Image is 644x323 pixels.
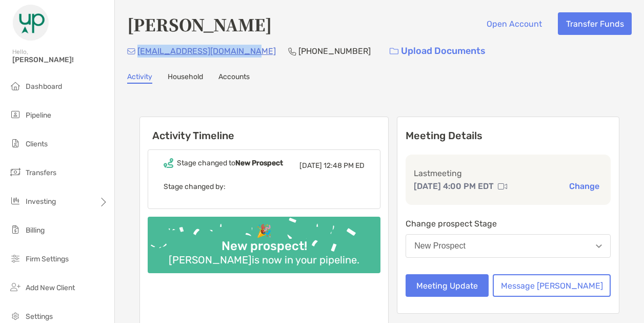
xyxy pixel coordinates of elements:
img: clients icon [9,137,22,149]
p: [PHONE_NUMBER] [298,45,371,58]
p: Last meeting [414,167,602,180]
img: investing icon [9,195,22,207]
img: billing icon [9,223,22,236]
a: Household [168,72,203,84]
div: [PERSON_NAME] is now in your pipeline. [165,254,364,266]
img: dashboard icon [9,80,22,92]
img: settings icon [9,310,22,322]
p: Change prospect Stage [406,217,611,230]
p: [EMAIL_ADDRESS][DOMAIN_NAME] [137,45,276,58]
img: transfers icon [9,166,22,178]
span: Add New Client [26,283,75,292]
img: Zoe Logo [12,4,49,41]
img: Phone Icon [288,47,296,55]
span: Clients [26,140,48,148]
img: Open dropdown arrow [596,244,602,248]
button: New Prospect [406,234,611,258]
img: communication type [498,182,507,191]
a: Accounts [218,72,250,84]
img: add_new_client icon [9,281,22,293]
span: [DATE] [299,161,322,170]
h6: Activity Timeline [140,117,388,142]
button: Change [566,181,602,192]
span: Pipeline [26,111,51,120]
span: [PERSON_NAME]! [12,55,108,64]
a: Upload Documents [383,40,492,62]
span: Billing [26,226,45,235]
p: Stage changed by: [164,180,365,193]
button: Meeting Update [406,274,489,297]
img: Event icon [164,158,173,168]
span: 12:48 PM ED [324,161,365,170]
span: Investing [26,197,56,206]
div: 🎉 [252,224,276,239]
span: Firm Settings [26,255,69,263]
b: New Prospect [235,159,283,167]
a: Activity [127,72,152,84]
img: Email Icon [127,48,135,54]
div: New Prospect [414,241,466,251]
img: firm-settings icon [9,252,22,264]
p: [DATE] 4:00 PM EDT [414,180,494,193]
img: pipeline icon [9,108,22,121]
button: Message [PERSON_NAME] [493,274,611,297]
div: New prospect! [217,239,311,254]
span: Transfers [26,168,56,177]
button: Open Account [478,12,550,35]
span: Dashboard [26,82,62,91]
button: Transfer Funds [558,12,632,35]
p: Meeting Details [406,129,611,142]
h4: [PERSON_NAME] [127,12,272,36]
span: Settings [26,312,53,321]
div: Stage changed to [177,159,283,167]
img: button icon [390,48,398,55]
